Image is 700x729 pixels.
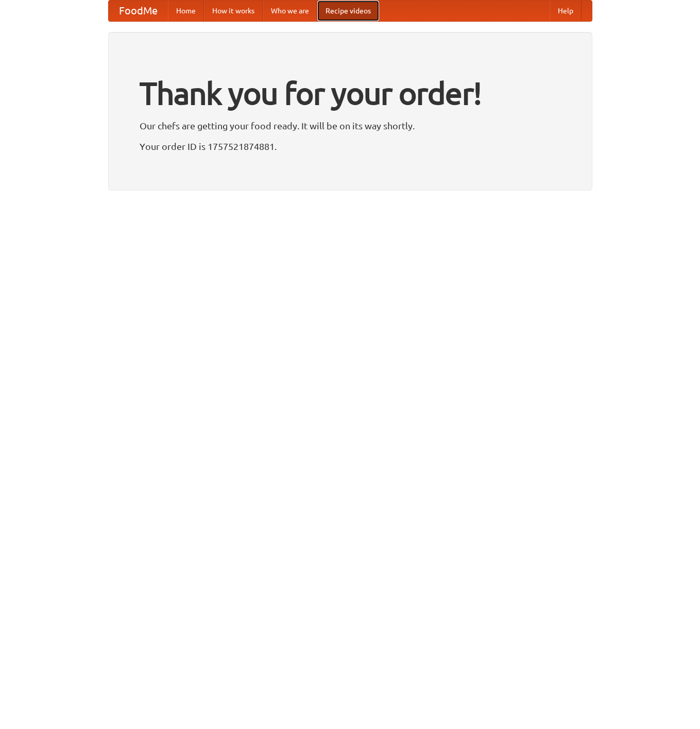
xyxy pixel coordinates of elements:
[317,1,379,21] a: Recipe videos
[204,1,263,21] a: How it works
[550,1,582,21] a: Help
[109,1,168,21] a: FoodMe
[140,139,561,154] p: Your order ID is 1757521874881.
[140,69,561,118] h1: Thank you for your order!
[140,118,561,133] p: Our chefs are getting your food ready. It will be on its way shortly.
[168,1,204,21] a: Home
[263,1,317,21] a: Who we are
